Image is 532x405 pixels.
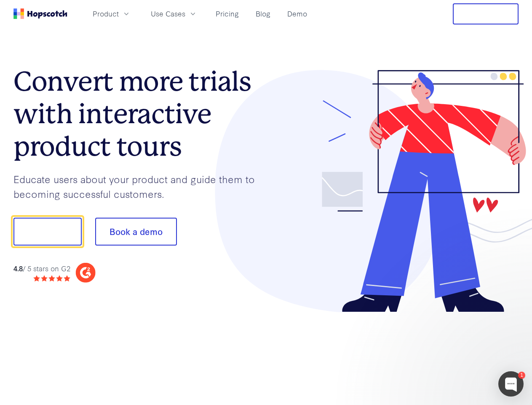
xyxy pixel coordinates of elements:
div: / 5 stars on G2 [13,263,70,274]
h1: Convert more trials with interactive product tours [13,65,266,162]
button: Product [88,7,136,21]
span: Product [93,8,119,19]
div: 1 [518,372,525,379]
a: Blog [252,7,274,21]
p: Educate users about your product and guide them to becoming successful customers. [13,172,266,201]
a: Pricing [212,7,242,21]
button: Book a demo [95,218,177,246]
a: Home [13,8,67,19]
button: Use Cases [146,7,202,21]
span: Use Cases [151,8,185,19]
button: Free Trial [453,3,519,24]
button: Show me! [13,218,82,246]
strong: 4.8 [13,263,23,273]
a: Demo [284,7,310,21]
